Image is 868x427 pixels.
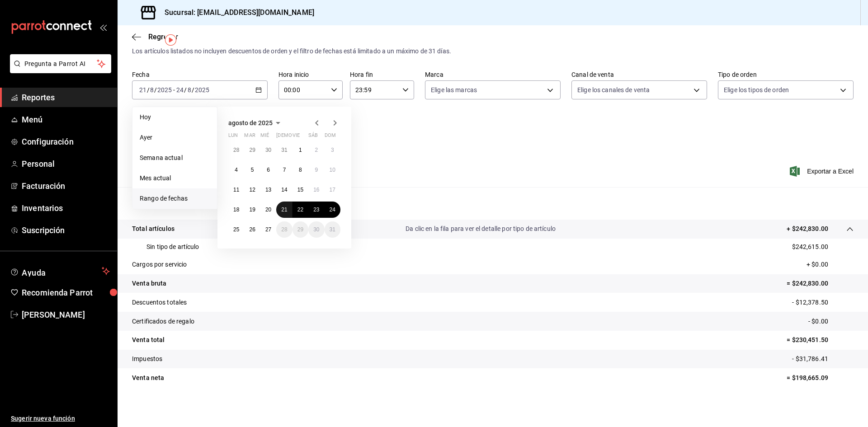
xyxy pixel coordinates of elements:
abbr: 29 de julio de 2025 [249,147,255,153]
button: 30 de julio de 2025 [260,142,276,158]
abbr: 3 de agosto de 2025 [331,147,334,153]
button: 8 de agosto de 2025 [292,162,308,178]
button: 16 de agosto de 2025 [308,182,324,198]
abbr: 24 de agosto de 2025 [330,206,335,213]
p: $242,615.00 [792,242,828,252]
button: 10 de agosto de 2025 [325,162,340,178]
button: agosto de 2025 [228,117,283,128]
abbr: 16 de agosto de 2025 [313,187,319,193]
button: 3 de agosto de 2025 [325,142,340,158]
p: Total artículos [132,224,175,234]
abbr: 28 de agosto de 2025 [281,226,287,233]
button: 27 de agosto de 2025 [260,221,276,238]
abbr: 11 de agosto de 2025 [233,187,239,193]
p: Resumen [132,198,854,209]
span: Reportes [22,91,110,103]
abbr: 31 de agosto de 2025 [330,226,335,233]
abbr: 17 de agosto de 2025 [330,187,335,193]
p: Descuentos totales [132,298,187,307]
p: Venta bruta [132,279,166,288]
span: Configuración [22,136,110,148]
button: 24 de agosto de 2025 [325,202,340,218]
abbr: 22 de agosto de 2025 [297,206,303,213]
button: 4 de agosto de 2025 [228,162,244,178]
input: -- [150,86,154,94]
button: 23 de agosto de 2025 [308,202,324,218]
abbr: 4 de agosto de 2025 [235,167,238,173]
p: - $31,786.41 [792,354,854,364]
button: 31 de julio de 2025 [276,142,292,158]
span: Pregunta a Parrot AI [24,59,97,69]
button: Tooltip marker [165,34,176,46]
button: 18 de agosto de 2025 [228,202,244,218]
abbr: 23 de agosto de 2025 [313,206,319,213]
abbr: jueves [276,132,330,142]
span: Elige las marcas [431,85,477,94]
abbr: 31 de julio de 2025 [281,147,287,153]
span: Mes actual [140,174,210,183]
p: - $0.00 [808,317,854,326]
button: 9 de agosto de 2025 [308,162,324,178]
abbr: 8 de agosto de 2025 [299,167,302,173]
p: Venta neta [132,373,164,383]
span: Hoy [140,113,210,122]
span: / [192,86,194,94]
abbr: sábado [308,132,318,142]
input: ---- [194,86,210,94]
span: Elige los tipos de orden [724,85,789,94]
abbr: 21 de agosto de 2025 [281,206,287,213]
abbr: 1 de agosto de 2025 [299,147,302,153]
p: Da clic en la fila para ver el detalle por tipo de artículo [406,224,556,234]
span: Menú [22,113,110,126]
button: 17 de agosto de 2025 [325,182,340,198]
label: Marca [425,71,561,78]
span: Elige los canales de venta [577,85,650,94]
button: 5 de agosto de 2025 [244,162,260,178]
p: = $242,830.00 [787,279,854,288]
abbr: miércoles [260,132,269,142]
label: Hora fin [350,71,414,78]
abbr: 26 de agosto de 2025 [249,226,255,233]
abbr: martes [244,132,255,142]
abbr: 6 de agosto de 2025 [267,167,270,173]
abbr: 13 de agosto de 2025 [265,187,271,193]
button: 31 de agosto de 2025 [325,221,340,238]
input: -- [187,86,192,94]
label: Tipo de orden [718,71,854,78]
input: -- [176,86,184,94]
abbr: 29 de agosto de 2025 [297,226,303,233]
p: + $242,830.00 [787,224,828,234]
p: = $198,665.09 [787,373,854,383]
abbr: lunes [228,132,238,142]
button: 7 de agosto de 2025 [276,162,292,178]
abbr: 28 de julio de 2025 [233,147,239,153]
button: 19 de agosto de 2025 [244,202,260,218]
button: 25 de agosto de 2025 [228,221,244,238]
abbr: viernes [292,132,300,142]
span: Suscripción [22,224,110,236]
span: Sugerir nueva función [11,414,110,423]
button: 28 de julio de 2025 [228,142,244,158]
button: Regresar [132,33,178,41]
span: Ayuda [22,266,98,277]
button: 1 de agosto de 2025 [292,142,308,158]
button: 2 de agosto de 2025 [308,142,324,158]
button: 30 de agosto de 2025 [308,221,324,238]
button: open_drawer_menu [99,23,107,31]
abbr: 18 de agosto de 2025 [233,206,239,213]
span: / [184,86,187,94]
abbr: 9 de agosto de 2025 [315,167,318,173]
p: Impuestos [132,354,162,364]
span: Recomienda Parrot [22,286,110,299]
abbr: 12 de agosto de 2025 [249,187,255,193]
button: 28 de agosto de 2025 [276,221,292,238]
button: 14 de agosto de 2025 [276,182,292,198]
span: Inventarios [22,202,110,214]
button: Exportar a Excel [792,166,854,177]
p: - $12,378.50 [792,298,854,307]
span: - [173,86,175,94]
button: 15 de agosto de 2025 [292,182,308,198]
abbr: 20 de agosto de 2025 [265,206,271,213]
button: 6 de agosto de 2025 [260,162,276,178]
